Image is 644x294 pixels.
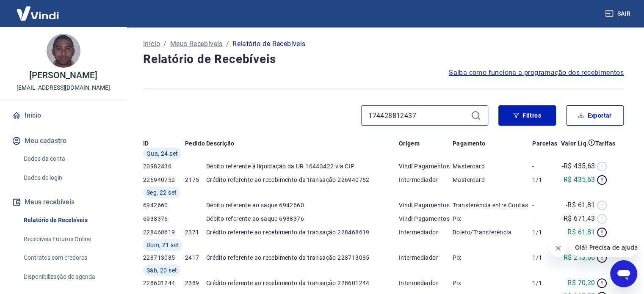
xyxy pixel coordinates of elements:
[206,162,399,170] p: Débito referente à liquidação da UR 16443422 via CIP
[453,228,532,236] p: Boleto/Transferência
[185,139,205,148] p: Pedido
[399,162,453,170] p: Vindi Pagamentos
[206,279,399,287] p: Crédito referente ao recebimento da transação 228601244
[532,253,559,262] p: 1/1
[170,39,223,49] a: Meus Recebíveis
[399,214,453,223] p: Vindi Pagamentos
[163,39,166,49] p: /
[561,214,595,224] p: -R$ 671,43
[399,279,453,287] p: Intermediador
[185,176,206,184] p: 2175
[17,83,110,92] p: [EMAIL_ADDRESS][DOMAIN_NAME]
[20,150,116,168] a: Dados da conta
[566,105,624,126] button: Exportar
[567,227,595,237] p: R$ 61,81
[232,39,305,49] p: Relatório de Recebíveis
[570,238,637,257] iframe: Mensagem da empresa
[143,279,185,287] p: 228601244
[47,34,80,68] img: b364baf0-585a-4717-963f-4c6cdffdd737.jpeg
[453,139,486,148] p: Pagamento
[453,201,532,209] p: Transferência entre Contas
[10,132,116,150] button: Meu cadastro
[143,39,160,49] a: Início
[226,39,229,49] p: /
[143,228,185,236] p: 228468619
[532,214,559,223] p: -
[143,253,185,262] p: 228713085
[185,228,206,236] p: 2371
[399,139,420,148] p: Origem
[20,249,116,267] a: Contratos com credores
[449,68,624,78] a: Saiba como funciona a programação dos recebimentos
[453,279,532,287] p: Pix
[20,231,116,248] a: Recebíveis Futuros Online
[399,253,453,262] p: Intermediador
[595,139,615,148] p: Tarifas
[453,162,532,170] p: Mastercard
[143,162,185,170] p: 20982436
[185,279,206,287] p: 2389
[20,169,116,187] a: Dados de login
[29,71,97,80] p: [PERSON_NAME]
[532,176,559,184] p: 1/1
[550,240,567,257] iframe: Fechar mensagem
[146,188,177,197] span: Seg, 22 set
[603,6,634,22] button: Sair
[532,228,559,236] p: 1/1
[10,0,65,26] img: Vindi
[610,260,637,287] iframe: Botão para abrir a janela de mensagens
[143,201,185,209] p: 6942660
[532,279,559,287] p: 1/1
[206,139,235,148] p: Descrição
[146,149,178,158] span: Qua, 24 set
[20,268,116,286] a: Disponibilização de agenda
[143,139,149,148] p: ID
[206,214,399,223] p: Débito referente ao saque 6938376
[10,193,116,212] button: Meus recebíveis
[567,278,595,288] p: R$ 70,20
[399,201,453,209] p: Vindi Pagamentos
[532,139,557,148] p: Parcelas
[143,51,624,68] h4: Relatório de Recebíveis
[146,241,179,249] span: Dom, 21 set
[453,214,532,223] p: Pix
[368,109,467,122] input: Busque pelo número do pedido
[185,253,206,262] p: 2417
[20,212,116,229] a: Relatório de Recebíveis
[498,105,556,126] button: Filtros
[564,175,595,185] p: R$ 435,63
[453,253,532,262] p: Pix
[453,176,532,184] p: Mastercard
[143,214,185,223] p: 6938376
[399,228,453,236] p: Intermediador
[399,176,453,184] p: Intermediador
[532,201,559,209] p: -
[206,228,399,236] p: Crédito referente ao recebimento da transação 228468619
[561,161,595,171] p: -R$ 435,63
[5,6,71,13] span: Olá! Precisa de ajuda?
[143,176,185,184] p: 226940752
[146,266,177,275] span: Sáb, 20 set
[566,200,595,210] p: -R$ 61,81
[206,176,399,184] p: Crédito referente ao recebimento da transação 226940752
[561,139,588,148] p: Valor Líq.
[564,253,595,263] p: R$ 213,66
[10,106,116,125] a: Início
[532,162,559,170] p: -
[206,253,399,262] p: Crédito referente ao recebimento da transação 228713085
[206,201,399,209] p: Débito referente ao saque 6942660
